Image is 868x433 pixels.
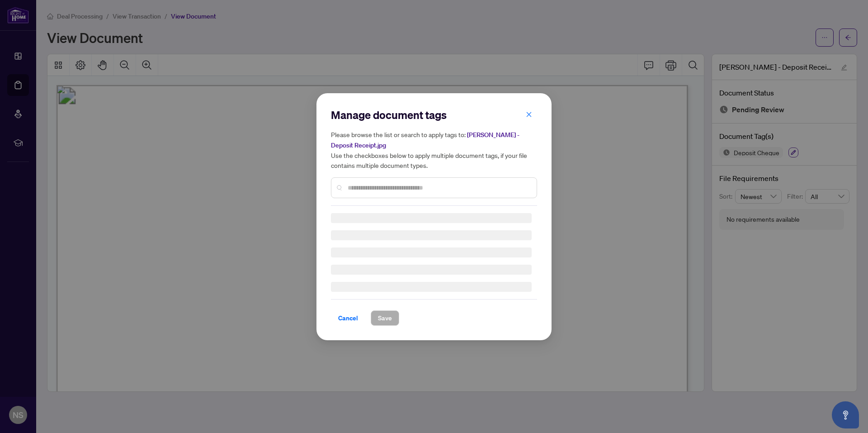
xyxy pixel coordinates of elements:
span: Cancel [338,311,358,325]
h5: Please browse the list or search to apply tags to: Use the checkboxes below to apply multiple doc... [331,129,537,170]
button: Save [371,310,399,326]
h2: Manage document tags [331,108,537,122]
button: Cancel [331,310,365,326]
span: [PERSON_NAME] - Deposit Receipt.jpg [331,131,519,149]
button: Open asap [832,401,859,428]
span: close [526,111,532,117]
